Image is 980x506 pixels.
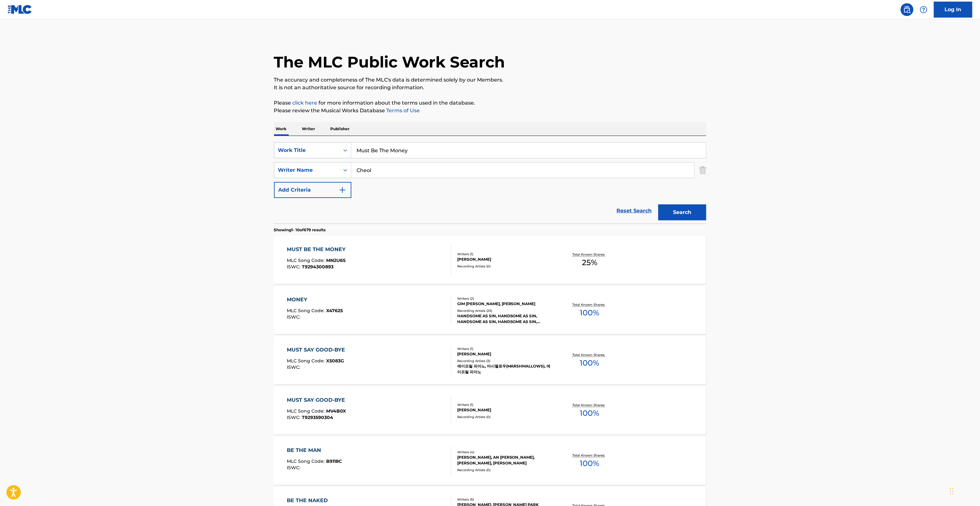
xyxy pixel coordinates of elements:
div: Help [917,3,930,16]
div: [PERSON_NAME] [457,257,554,262]
a: MONEYMLC Song Code:X47625ISWC:Writers (2)GIM [PERSON_NAME], [PERSON_NAME]Recording Artists (25)HA... [274,286,706,334]
div: Writers ( 1 ) [457,252,554,257]
div: Writers ( 1 ) [457,402,554,407]
div: Recording Artists ( 0 ) [457,468,554,472]
div: Writer Name [278,166,336,174]
span: ISWC : [287,415,302,420]
p: Showing 1 - 10 of 679 results [274,227,326,233]
a: Reset Search [614,204,655,218]
div: MUST BE THE MONEY [287,246,349,253]
p: Total Known Shares: [573,352,607,357]
h1: The MLC Public Work Search [274,52,505,72]
iframe: Chat Widget [948,475,980,506]
div: BE THE NAKED [287,497,343,504]
div: Work Title [278,146,336,154]
p: It is not an authoritative source for recording information. [274,84,706,91]
span: MLC Song Code : [287,458,326,464]
div: BE THE MAN [287,447,342,454]
div: Writers ( 5 ) [457,497,554,502]
div: 에이프릴 피아노, 마시멜로우(MARSHMALLOWS), 에이프릴 피아노 [457,363,554,375]
div: [PERSON_NAME], AN [PERSON_NAME], [PERSON_NAME], [PERSON_NAME] [457,455,554,466]
div: Recording Artists ( 0 ) [457,415,554,419]
button: Search [658,204,706,220]
span: ISWC : [287,364,302,370]
div: [PERSON_NAME] [457,351,554,357]
img: MLC Logo [8,5,32,14]
img: search [903,6,911,13]
a: MUST SAY GOOD-BYEMLC Song Code:MV4B0XISWC:T9293590304Writers (1)[PERSON_NAME]Recording Artists (0... [274,387,706,435]
span: MN2U6S [326,257,346,263]
img: Delete Criterion [699,162,706,178]
span: MLC Song Code : [287,358,326,364]
img: help [920,6,928,13]
span: ISWC : [287,264,302,270]
div: GIM [PERSON_NAME], [PERSON_NAME] [457,301,554,307]
p: Writer [300,122,317,136]
div: Recording Artists ( 3 ) [457,359,554,363]
a: click here [293,100,318,106]
p: Work [274,122,289,136]
div: Drag [950,482,954,501]
p: Total Known Shares: [573,302,607,307]
a: MUST SAY GOOD-BYEMLC Song Code:X5083GISWC:Writers (1)[PERSON_NAME]Recording Artists (3)에이프릴 피아노, ... [274,336,706,384]
div: MUST SAY GOOD-BYE [287,396,348,404]
p: Total Known Shares: [573,453,607,458]
div: Writers ( 2 ) [457,296,554,301]
span: MLC Song Code : [287,257,326,263]
p: Please review the Musical Works Database [274,107,706,115]
p: Publisher [329,122,352,136]
span: ISWC : [287,465,302,470]
a: Log In [934,2,972,18]
div: HANDSOME AS SIN, HANDSOME AS SIN, HANDSOME AS SIN, HANDSOME AS SIN, HANDSOME AS SIN [457,313,554,325]
img: 9d2ae6d4665cec9f34b9.svg [339,186,346,194]
span: ISWC : [287,314,302,320]
div: MUST SAY GOOD-BYE [287,346,348,354]
div: Writers ( 4 ) [457,450,554,455]
p: The accuracy and completeness of The MLC's data is determined solely by our Members. [274,76,706,84]
span: X5083G [326,358,344,364]
div: Writers ( 1 ) [457,346,554,351]
div: Recording Artists ( 0 ) [457,264,554,269]
form: Search Form [274,142,706,224]
div: [PERSON_NAME] [457,407,554,413]
p: Please for more information about the terms used in the database. [274,99,706,107]
span: 100 % [580,407,600,419]
button: Add Criteria [274,182,351,198]
p: Total Known Shares: [573,403,607,407]
span: 100 % [580,458,600,469]
span: 25 % [582,257,597,268]
a: MUST BE THE MONEYMLC Song Code:MN2U6SISWC:T9294300893Writers (1)[PERSON_NAME]Recording Artists (0... [274,236,706,284]
span: MV4B0X [326,408,346,414]
div: MONEY [287,296,343,304]
div: Recording Artists ( 25 ) [457,308,554,313]
span: MLC Song Code : [287,408,326,414]
a: Public Search [901,3,913,16]
span: T9293590304 [302,415,333,420]
p: Total Known Shares: [573,252,607,257]
span: MLC Song Code : [287,308,326,313]
span: X47625 [326,308,343,313]
span: B9118C [326,458,342,464]
span: 100 % [580,307,600,319]
span: T9294300893 [302,264,333,270]
a: Terms of Use [385,107,420,114]
a: BE THE MANMLC Song Code:B9118CISWC:Writers (4)[PERSON_NAME], AN [PERSON_NAME], [PERSON_NAME], [PE... [274,437,706,485]
span: 100 % [580,357,600,369]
